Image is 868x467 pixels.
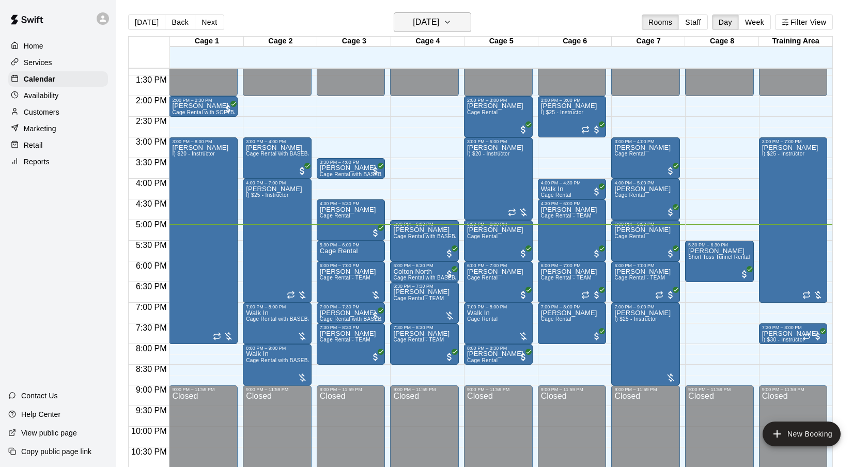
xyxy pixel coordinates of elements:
p: Reports [24,157,50,167]
div: 7:00 PM – 8:00 PM: Cage Rental with BASEBALL Pitching Machine [243,303,312,344]
span: All customers have paid [370,352,381,362]
span: Cage Rental [467,316,498,322]
div: 4:30 PM – 5:30 PM: Weston Gregory [317,199,385,241]
div: 9:00 PM – 11:59 PM [467,387,530,392]
div: 9:00 PM – 11:59 PM [393,387,456,392]
span: 5:30 PM [133,241,169,250]
span: Cage Rental [541,192,571,198]
button: add [763,422,841,446]
span: Cage Rental - TEAM [320,275,370,281]
span: All customers have paid [813,331,823,341]
div: 7:00 PM – 8:00 PM [467,304,530,309]
div: Cage 3 [317,37,391,46]
p: View public page [21,428,77,438]
span: Cage Rental [614,192,645,198]
div: 7:00 PM – 7:30 PM [320,304,382,309]
span: Recurring event [213,332,221,340]
div: 3:30 PM – 4:00 PM: Jayce Peterson [317,158,385,179]
span: All customers have paid [665,248,676,259]
div: 7:00 PM – 8:00 PM: Cage Rental [464,303,533,344]
div: 4:00 PM – 4:30 PM: Cage Rental [538,179,607,199]
div: 9:00 PM – 11:59 PM [688,387,751,392]
div: 3:00 PM – 5:00 PM [467,139,530,144]
div: 4:30 PM – 5:30 PM [320,201,382,206]
div: 5:30 PM – 6:30 PM [688,242,751,247]
p: Contact Us [21,391,58,401]
button: Back [165,14,195,30]
span: I) $20 - Instructor [467,151,509,157]
span: Recurring event [802,291,811,299]
div: 6:00 PM – 7:00 PM: Beckett Mason [464,261,533,303]
div: 6:00 PM – 7:00 PM: Cage Rental - TEAM [611,261,680,303]
span: Cage Rental with BASEBALL Pitching Machine [246,151,361,157]
p: Availability [24,90,59,101]
span: Cage Rental with BASEBALL Pitching Machine [246,316,361,322]
span: All customers have paid [370,166,381,176]
div: 8:00 PM – 8:30 PM: Cage Rental [464,344,533,365]
div: Calendar [8,71,108,87]
button: Day [712,14,739,30]
span: Recurring event [655,291,663,299]
span: All customers have paid [223,104,234,114]
div: Cage 5 [464,37,538,46]
div: 9:00 PM – 11:59 PM [762,387,825,392]
a: Marketing [8,121,108,136]
span: 3:30 PM [133,158,169,167]
span: I) $30 - Instructor [762,337,804,343]
span: All customers have paid [518,124,529,135]
a: Retail [8,137,108,153]
span: Cage Rental - TEAM [393,295,444,301]
span: 8:30 PM [133,365,169,373]
p: Retail [24,140,43,150]
div: 7:30 PM – 8:30 PM [320,325,382,330]
div: Cage 7 [612,37,685,46]
div: 7:30 PM – 8:00 PM [762,325,825,330]
span: Cage Rental with BASEBALL Pitching Machine [320,316,435,322]
span: 6:30 PM [133,282,169,291]
p: Home [24,41,43,51]
span: All customers have paid [592,186,602,197]
span: 1:30 PM [133,75,169,84]
p: Customers [24,107,59,117]
div: Services [8,55,108,70]
span: Cage Rental with BASEBALL Pitching Machine [320,172,435,177]
span: All customers have paid [592,331,602,341]
span: 9:30 PM [133,406,169,415]
button: [DATE] [128,14,165,30]
span: Recurring event [581,126,590,134]
div: 4:00 PM – 7:00 PM: I) $25 - Instructor [243,179,312,303]
div: 3:00 PM – 4:00 PM [614,139,677,144]
span: 10:00 PM [129,427,169,435]
div: 6:30 PM – 7:30 PM [393,284,456,289]
div: 3:00 PM – 5:00 PM: I) $20 - Instructor [464,137,533,220]
div: Cage 4 [391,37,464,46]
div: 3:00 PM – 4:00 PM [246,139,308,144]
span: Cage Rental - TEAM [393,337,444,343]
span: All customers have paid [518,290,529,300]
span: Recurring event [508,208,516,216]
div: 3:00 PM – 4:00 PM: Ryan Tribett [611,137,680,179]
span: All customers have paid [370,228,381,238]
div: 5:00 PM – 6:00 PM [614,222,677,227]
span: I) $20 - Instructor [172,151,214,157]
div: 6:00 PM – 6:30 PM: Colton North [390,261,459,282]
div: 5:00 PM – 6:00 PM: Tallulah Tertipes [464,220,533,261]
div: 9:00 PM – 11:59 PM [246,387,308,392]
div: 3:00 PM – 7:00 PM: I) $25 - Instructor [759,137,828,303]
a: Customers [8,104,108,120]
p: Copy public page link [21,446,91,457]
span: 4:00 PM [133,179,169,188]
span: All customers have paid [592,248,602,259]
span: Cage Rental - TEAM [541,213,592,219]
span: 4:30 PM [133,199,169,208]
span: Cage Rental with BASEBALL Pitching Machine [393,233,508,239]
p: Marketing [24,123,56,134]
div: 7:00 PM – 8:00 PM: Adam Harris [538,303,607,344]
span: All customers have paid [370,310,381,321]
span: Cage Rental [467,233,498,239]
span: 5:00 PM [133,220,169,229]
div: 6:30 PM – 7:30 PM: Cage Rental - TEAM [390,282,459,323]
span: Cage Rental [467,357,498,363]
span: I) $25 - Instructor [614,316,657,322]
